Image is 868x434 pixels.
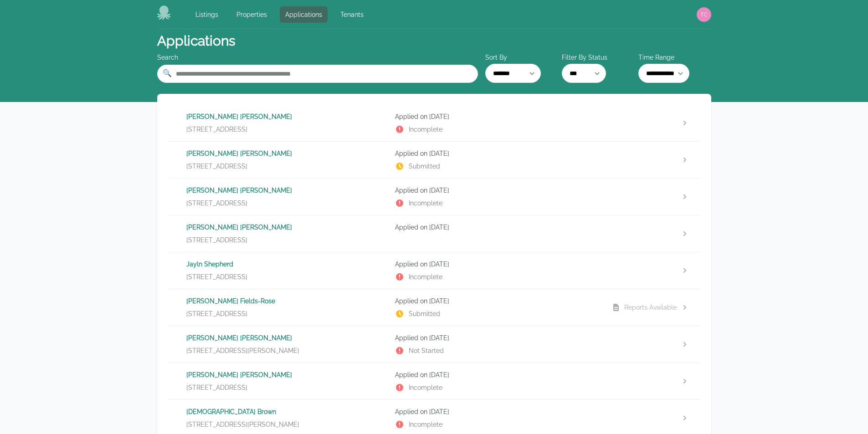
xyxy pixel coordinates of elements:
span: [STREET_ADDRESS] [186,199,247,208]
p: Applied on [395,112,597,121]
a: Applications [280,6,328,23]
a: [PERSON_NAME] [PERSON_NAME][STREET_ADDRESS]Applied on [DATE]Incomplete [168,105,700,141]
p: Applied on [395,296,597,306]
span: [STREET_ADDRESS] [186,235,247,245]
span: [STREET_ADDRESS] [186,162,247,171]
time: [DATE] [429,150,449,157]
p: [DEMOGRAPHIC_DATA] Brown [186,407,388,416]
span: [STREET_ADDRESS][PERSON_NAME] [186,346,299,355]
a: Listings [190,6,224,23]
span: [STREET_ADDRESS] [186,383,247,392]
p: Incomplete [395,125,597,134]
a: [PERSON_NAME] [PERSON_NAME][STREET_ADDRESS]Applied on [DATE] [168,215,700,252]
p: Jayln Shepherd [186,260,388,269]
time: [DATE] [429,334,449,342]
span: [STREET_ADDRESS][PERSON_NAME] [186,420,299,429]
p: Applied on [395,407,597,416]
p: [PERSON_NAME] Fields-Rose [186,296,388,306]
div: Search [157,53,478,62]
time: [DATE] [429,260,449,268]
p: Incomplete [395,383,597,392]
p: Applied on [395,186,597,195]
p: Submitted [395,309,597,318]
p: Incomplete [395,420,597,429]
div: Reports Available [624,303,677,312]
p: Not Started [395,346,597,355]
p: [PERSON_NAME] [PERSON_NAME] [186,370,388,379]
time: [DATE] [429,113,449,120]
time: [DATE] [429,187,449,194]
time: [DATE] [429,224,449,231]
p: [PERSON_NAME] [PERSON_NAME] [186,112,388,121]
p: [PERSON_NAME] [PERSON_NAME] [186,149,388,158]
p: [PERSON_NAME] [PERSON_NAME] [186,223,388,232]
time: [DATE] [429,371,449,378]
p: Applied on [395,260,597,269]
label: Sort By [485,53,558,62]
time: [DATE] [429,408,449,415]
p: Applied on [395,223,597,232]
label: Filter By Status [562,53,635,62]
p: Applied on [395,149,597,158]
a: [PERSON_NAME] Fields-Rose[STREET_ADDRESS]Applied on [DATE]SubmittedReports Available [168,289,700,326]
p: Submitted [395,162,597,171]
p: [PERSON_NAME] [PERSON_NAME] [186,186,388,195]
p: Applied on [395,370,597,379]
a: Tenants [335,6,369,23]
label: Time Range [638,53,711,62]
p: Incomplete [395,199,597,208]
span: [STREET_ADDRESS] [186,272,247,281]
h1: Applications [157,33,235,49]
p: [PERSON_NAME] [PERSON_NAME] [186,333,388,342]
a: [PERSON_NAME] [PERSON_NAME][STREET_ADDRESS]Applied on [DATE]Submitted [168,142,700,178]
a: Jayln Shepherd[STREET_ADDRESS]Applied on [DATE]Incomplete [168,252,700,289]
a: [PERSON_NAME] [PERSON_NAME][STREET_ADDRESS]Applied on [DATE]Incomplete [168,179,700,215]
a: [PERSON_NAME] [PERSON_NAME][STREET_ADDRESS]Applied on [DATE]Incomplete [168,363,700,399]
a: Properties [231,6,272,23]
p: Applied on [395,333,597,342]
p: Incomplete [395,272,597,281]
span: [STREET_ADDRESS] [186,309,247,318]
a: [PERSON_NAME] [PERSON_NAME][STREET_ADDRESS][PERSON_NAME]Applied on [DATE]Not Started [168,326,700,363]
span: [STREET_ADDRESS] [186,125,247,134]
time: [DATE] [429,297,449,305]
